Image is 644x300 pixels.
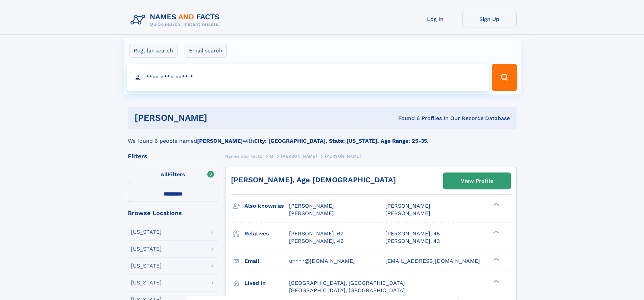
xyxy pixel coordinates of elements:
[462,11,517,27] a: Sign Up
[492,279,500,283] div: ❯
[289,287,405,294] span: [GEOGRAPHIC_DATA], [GEOGRAPHIC_DATA]
[128,153,218,159] div: Filters
[161,171,168,178] span: All
[131,263,162,269] div: [US_STATE]
[231,176,396,184] a: [PERSON_NAME], Age [DEMOGRAPHIC_DATA]
[289,230,343,237] a: [PERSON_NAME], 62
[131,280,162,285] div: [US_STATE]
[385,258,480,264] span: [EMAIL_ADDRESS][DOMAIN_NAME]
[492,64,517,91] button: Search Button
[289,203,334,209] span: [PERSON_NAME]
[492,257,500,261] div: ❯
[325,154,361,159] span: [PERSON_NAME]
[281,152,317,160] a: [PERSON_NAME]
[385,210,430,216] span: [PERSON_NAME]
[185,44,227,58] label: Email search
[225,152,262,160] a: Names and Facts
[129,44,177,58] label: Regular search
[461,173,493,189] div: View Profile
[135,114,303,122] h1: [PERSON_NAME]
[244,277,289,289] h3: Lived in
[254,138,427,144] b: City: [GEOGRAPHIC_DATA], State: [US_STATE], Age Range: 25-35
[281,154,317,159] span: [PERSON_NAME]
[244,255,289,267] h3: Email
[385,237,440,245] a: [PERSON_NAME], 43
[128,210,218,216] div: Browse Locations
[385,203,430,209] span: [PERSON_NAME]
[244,228,289,239] h3: Relatives
[197,138,243,144] b: [PERSON_NAME]
[128,129,517,145] div: We found 6 people named with .
[408,11,462,27] a: Log In
[244,200,289,212] h3: Also known as
[131,229,162,235] div: [US_STATE]
[444,173,510,189] a: View Profile
[492,230,500,234] div: ❯
[131,246,162,252] div: [US_STATE]
[289,237,344,245] a: [PERSON_NAME], 46
[270,152,273,160] a: M
[303,115,510,122] div: Found 6 Profiles In Our Records Database
[128,11,225,29] img: Logo Names and Facts
[289,210,334,216] span: [PERSON_NAME]
[127,64,489,91] input: search input
[128,167,218,183] label: Filters
[270,154,273,159] span: M
[289,280,405,286] span: [GEOGRAPHIC_DATA], [GEOGRAPHIC_DATA]
[492,202,500,207] div: ❯
[385,230,440,237] a: [PERSON_NAME], 45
